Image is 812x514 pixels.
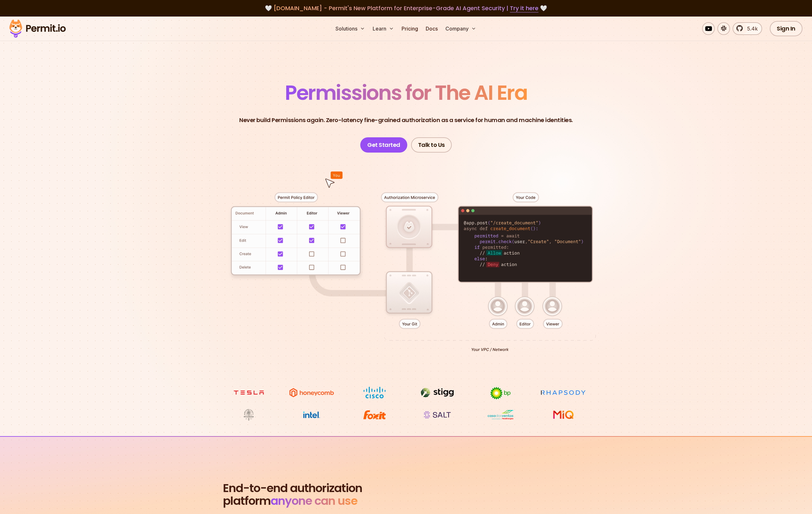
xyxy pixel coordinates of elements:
[539,387,587,399] img: Rhapsody Health
[414,387,461,399] img: Stigg
[770,21,802,36] a: Sign In
[443,22,479,35] button: Company
[333,22,368,35] button: Solutions
[414,409,461,421] img: salt
[288,387,335,399] img: Honeycomb
[288,409,335,421] img: Intel
[423,22,440,35] a: Docs
[399,22,421,35] a: Pricing
[477,409,524,421] img: Casa dos Ventos
[351,387,398,399] img: Cisco
[411,137,452,153] a: Talk to Us
[223,482,362,507] h2: platform
[510,4,538,12] a: Try it here
[239,116,573,125] p: Never build Permissions again. Zero-latency fine-grained authorization as a service for human and...
[6,18,69,39] img: Permit logo
[274,4,538,12] span: [DOMAIN_NAME] - Permit's New Platform for Enterprise-Grade AI Agent Security |
[225,387,273,399] img: tesla
[542,409,585,420] img: MIQ
[733,22,762,35] a: 5.4k
[360,137,407,153] a: Get Started
[223,482,362,495] span: End-to-end authorization
[225,409,273,421] img: Maricopa County Recorder\'s Office
[351,409,398,421] img: Foxit
[370,22,396,35] button: Learn
[743,25,758,32] span: 5.4k
[477,387,524,400] img: bp
[271,493,357,509] span: anyone can use
[15,4,797,13] div: 🤍 🤍
[285,79,527,107] span: Permissions for The AI Era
